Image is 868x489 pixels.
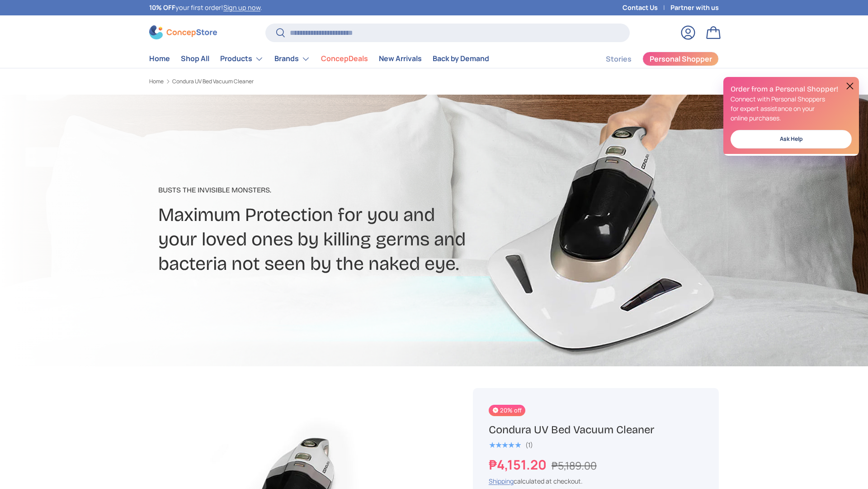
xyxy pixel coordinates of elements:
[731,94,852,123] p: Connect with Personal Shoppers for expert assistance on your online purchases.
[149,3,262,13] p: your first order! .
[623,3,670,13] a: Contact Us
[149,50,170,67] a: Home
[149,50,489,68] nav: Primary
[489,423,703,437] h1: Condura UV Bed Vacuum Cleaner
[181,50,209,67] a: Shop All
[149,79,164,84] a: Home
[489,476,703,486] div: calculated at checkout.
[149,77,451,86] nav: Breadcrumbs
[172,79,254,84] a: Condura UV Bed Vacuum Cleaner
[274,50,310,68] a: Brands
[489,405,525,416] span: 20% off
[379,50,422,67] a: New Arrivals
[158,203,505,276] h2: Maximum Protection for you and your loved ones by killing germs and bacteria not seen by the nake...
[552,458,597,473] s: ₱5,189.00
[489,441,521,450] span: ★★★★★
[149,25,217,39] img: ConcepStore
[606,50,632,68] a: Stories
[642,52,719,66] a: Personal Shopper
[433,50,489,67] a: Back by Demand
[650,55,712,62] span: Personal Shopper
[220,50,264,68] a: Products
[223,3,260,12] a: Sign up now
[149,3,175,12] strong: 10% OFF
[489,441,521,449] div: 5.0 out of 5.0 stars
[215,50,269,68] summary: Products
[321,50,368,67] a: ConcepDeals
[731,84,852,94] h2: Order from a Personal Shopper!
[489,439,533,449] a: 5.0 out of 5.0 stars (1)
[584,50,719,68] nav: Secondary
[489,477,514,485] a: Shipping
[670,3,719,13] a: Partner with us
[158,185,505,196] p: Busts The Invisible Monsters​.
[525,441,533,448] div: (1)
[489,455,549,474] strong: ₱4,151.20
[269,50,316,68] summary: Brands
[731,130,852,149] a: Ask Help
